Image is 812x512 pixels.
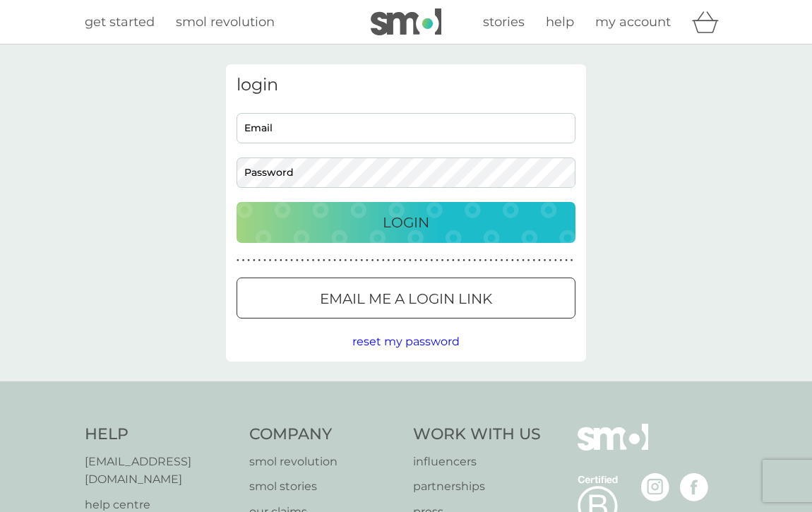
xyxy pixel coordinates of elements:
img: visit the smol Instagram page [641,473,669,501]
p: ● [242,257,245,264]
p: ● [285,257,288,264]
p: ● [511,257,514,264]
span: reset my password [352,335,460,348]
p: ● [296,257,299,264]
p: ● [345,257,347,264]
p: ● [388,257,390,264]
div: basket [692,8,727,36]
p: ● [549,257,551,264]
p: ● [366,257,369,264]
p: ● [371,257,374,264]
p: ● [565,257,568,264]
p: ● [441,257,444,264]
a: help [546,12,574,32]
a: stories [483,12,525,32]
p: ● [474,257,477,264]
p: ● [393,257,395,264]
p: ● [414,257,417,264]
p: ● [333,257,336,264]
p: ● [468,257,471,264]
p: ● [301,257,304,264]
p: ● [419,257,422,264]
p: ● [479,257,482,264]
a: partnerships [413,477,541,496]
img: smol [578,424,648,472]
p: ● [328,257,331,264]
h4: Company [249,424,400,446]
p: ● [280,257,282,264]
p: ● [339,257,342,264]
p: ● [403,257,406,264]
a: smol revolution [176,12,275,32]
p: ● [560,257,563,264]
p: ● [431,257,434,264]
p: ● [571,257,573,264]
a: influencers [413,453,541,471]
p: ● [452,257,455,264]
p: ● [258,257,261,264]
p: ● [544,257,547,264]
p: ● [501,257,503,264]
a: get started [85,12,155,32]
p: ● [517,257,520,264]
a: my account [595,12,671,32]
p: ● [446,257,449,264]
p: ● [306,257,309,264]
p: ● [269,257,272,264]
p: ● [554,257,557,264]
img: visit the smol Facebook page [680,473,708,501]
span: help [546,14,574,30]
p: ● [398,257,401,264]
p: ● [425,257,428,264]
p: ● [436,257,438,264]
a: [EMAIL_ADDRESS][DOMAIN_NAME] [85,453,235,489]
p: ● [317,257,320,264]
a: smol stories [249,477,400,496]
span: stories [483,14,525,30]
p: ● [484,257,487,264]
p: ● [350,257,352,264]
p: ● [323,257,326,264]
p: ● [290,257,293,264]
a: smol revolution [249,453,400,471]
span: smol revolution [176,14,275,30]
p: ● [506,257,508,264]
p: ● [376,257,379,264]
p: ● [458,257,460,264]
p: ● [522,257,525,264]
p: ● [360,257,363,264]
p: ● [274,257,277,264]
p: ● [495,257,498,264]
p: ● [489,257,492,264]
button: reset my password [352,333,460,351]
span: get started [85,14,155,30]
p: ● [382,257,385,264]
h3: login [237,75,575,95]
p: ● [538,257,541,264]
button: Email me a login link [237,278,575,318]
p: ● [247,257,250,264]
p: ● [237,257,239,264]
p: Email me a login link [320,287,492,310]
p: ● [312,257,315,264]
button: Login [237,202,575,243]
p: ● [462,257,465,264]
h4: Work With Us [413,424,541,446]
p: Login [383,211,429,234]
p: ● [355,257,358,264]
p: ● [527,257,530,264]
img: smol [371,8,441,35]
span: my account [595,14,671,30]
p: ● [409,257,412,264]
p: ● [532,257,535,264]
h4: Help [85,424,235,446]
p: ● [253,257,256,264]
p: ● [263,257,266,264]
